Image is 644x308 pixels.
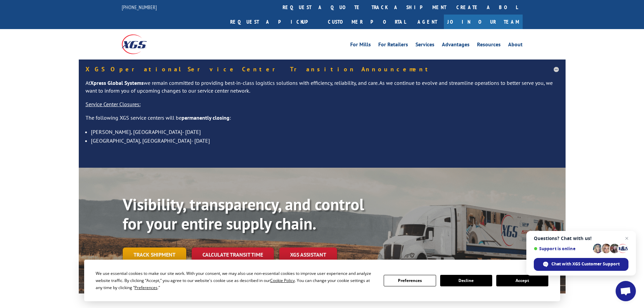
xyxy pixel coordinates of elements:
a: Resources [477,42,501,49]
a: For Mills [350,42,371,49]
a: Services [415,42,434,49]
span: Chat with XGS Customer Support [551,261,620,267]
button: Preferences [384,275,436,286]
a: Calculate transit time [192,247,274,262]
a: Track shipment [123,247,186,262]
p: The following XGS service centers will be : [86,114,559,127]
span: Questions? Chat with us! [534,236,628,241]
button: Accept [496,275,548,286]
span: Chat with XGS Customer Support [534,258,628,271]
span: Cookie Policy [270,278,295,283]
h5: XGS Operational Service Center Transition Announcement [86,66,559,72]
li: [PERSON_NAME], [GEOGRAPHIC_DATA]- [DATE] [91,127,559,136]
div: We use essential cookies to make our site work. With your consent, we may also use non-essential ... [96,270,376,291]
a: For Retailers [378,42,408,49]
p: At we remain committed to providing best-in-class logistics solutions with efficiency, reliabilit... [86,79,559,101]
a: Join Our Team [444,15,523,29]
a: [PHONE_NUMBER] [122,4,157,10]
button: Decline [440,275,492,286]
a: Request a pickup [225,15,323,29]
span: Support is online [534,246,591,251]
span: Preferences [135,285,158,290]
a: Open chat [616,281,636,301]
a: XGS ASSISTANT [279,247,337,262]
a: Agent [411,15,444,29]
b: Visibility, transparency, and control for your entire supply chain. [123,194,364,234]
a: Customer Portal [323,15,411,29]
strong: permanently closing [182,114,230,121]
u: Service Center Closures: [86,101,141,108]
a: About [508,42,523,49]
li: [GEOGRAPHIC_DATA], [GEOGRAPHIC_DATA]- [DATE] [91,136,559,145]
a: Advantages [442,42,470,49]
strong: Xpress Global Systems [90,79,144,86]
div: Cookie Consent Prompt [84,260,560,301]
